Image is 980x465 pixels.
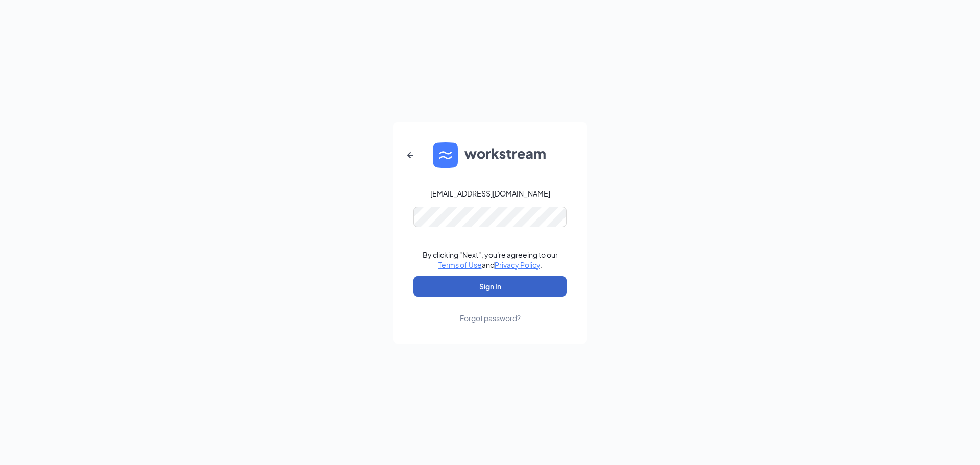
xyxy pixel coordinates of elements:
[460,313,521,323] div: Forgot password?
[430,188,550,199] div: [EMAIL_ADDRESS][DOMAIN_NAME]
[413,276,567,297] button: Sign In
[423,250,558,270] div: By clicking "Next", you're agreeing to our and .
[433,142,547,168] img: WS logo and Workstream text
[460,297,521,323] a: Forgot password?
[404,149,416,161] svg: ArrowLeftNew
[438,260,482,270] a: Terms of Use
[495,260,540,270] a: Privacy Policy
[398,143,423,167] button: ArrowLeftNew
